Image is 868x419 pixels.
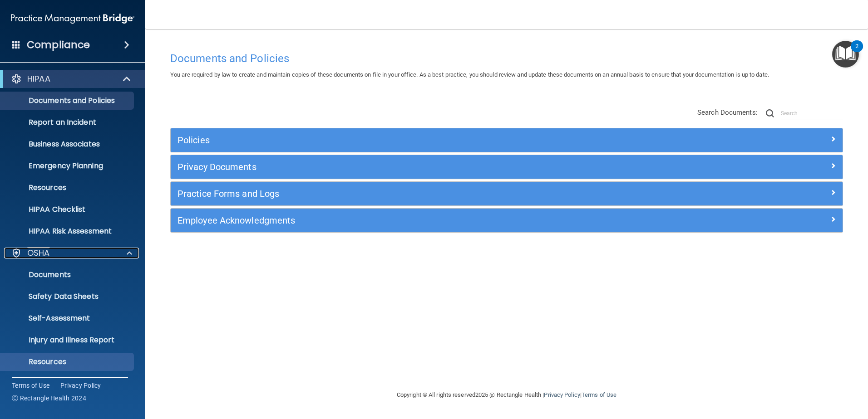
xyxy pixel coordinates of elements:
[27,73,50,84] p: HIPAA
[178,213,836,228] a: Employee Acknowledgments
[781,107,843,120] input: Search
[11,248,132,258] a: OSHA
[6,357,130,366] p: Resources
[27,248,50,258] p: OSHA
[178,215,668,225] h5: Employee Acknowledgments
[12,381,49,390] a: Terms of Use
[178,186,836,201] a: Practice Forms and Logs
[6,205,130,214] p: HIPAA Checklist
[6,96,130,105] p: Documents and Policies
[855,46,858,58] div: 2
[178,133,836,147] a: Policies
[178,160,836,174] a: Privacy Documents
[11,10,134,28] img: PMB logo
[178,162,668,172] h5: Privacy Documents
[6,118,130,127] p: Report an Incident
[6,314,130,323] p: Self-Assessment
[60,381,101,390] a: Privacy Policy
[832,41,859,68] button: Open Resource Center, 2 new notifications
[12,394,86,403] span: Ⓒ Rectangle Health 2024
[6,270,130,279] p: Documents
[11,73,132,84] a: HIPAA
[27,39,90,51] h4: Compliance
[697,108,758,117] span: Search Documents:
[6,227,130,236] p: HIPAA Risk Assessment
[178,189,668,199] h5: Practice Forms and Logs
[170,53,843,64] h4: Documents and Policies
[766,109,774,117] img: ic-search.3b580494.png
[6,183,130,192] p: Resources
[544,391,580,398] a: Privacy Policy
[170,71,769,78] span: You are required by law to create and maintain copies of these documents on file in your office. ...
[6,140,130,149] p: Business Associates
[6,292,130,301] p: Safety Data Sheets
[582,391,616,398] a: Terms of Use
[6,336,130,345] p: Injury and Illness Report
[6,161,130,171] p: Emergency Planning
[341,380,672,409] div: Copyright © All rights reserved 2025 @ Rectangle Health | |
[178,135,668,145] h5: Policies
